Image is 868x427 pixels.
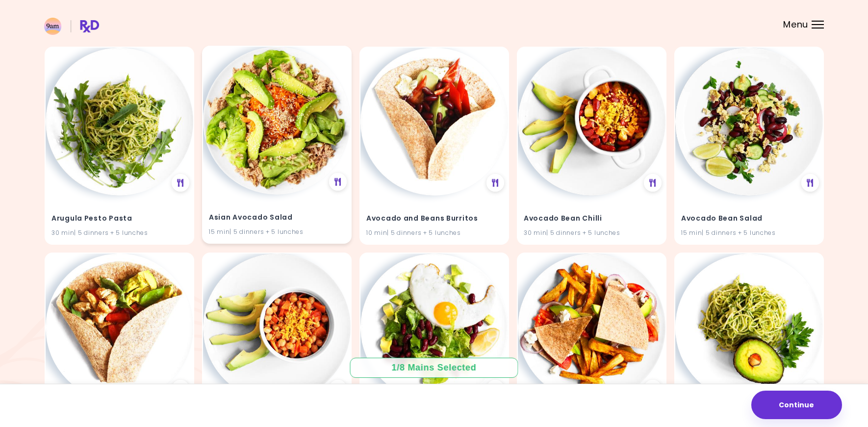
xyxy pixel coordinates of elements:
[486,174,504,192] div: See Meal Plan
[751,391,842,419] button: Continue
[51,228,187,238] div: 30 min | 5 dinners + 5 lunches
[524,211,660,227] h4: Avocado Bean Chilli
[366,228,502,238] div: 10 min | 5 dinners + 5 lunches
[44,18,99,35] img: RxDiet
[681,228,817,238] div: 15 min | 5 dinners + 5 lunches
[801,174,819,192] div: See Meal Plan
[209,210,345,226] h4: Asian Avocado Salad
[644,174,662,192] div: See Meal Plan
[172,174,189,192] div: See Meal Plan
[801,380,819,398] div: See Meal Plan
[524,228,660,238] div: 30 min | 5 dinners + 5 lunches
[209,228,345,237] div: 15 min | 5 dinners + 5 lunches
[384,362,484,374] div: 1 / 8 Mains Selected
[486,380,504,398] div: See Meal Plan
[366,211,502,227] h4: Avocado and Beans Burritos
[51,211,187,227] h4: Arugula Pesto Pasta
[329,380,347,398] div: See Meal Plan
[681,211,817,227] h4: Avocado Bean Salad
[783,20,808,29] span: Menu
[644,380,662,398] div: See Meal Plan
[329,173,347,191] div: See Meal Plan
[172,380,189,398] div: See Meal Plan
